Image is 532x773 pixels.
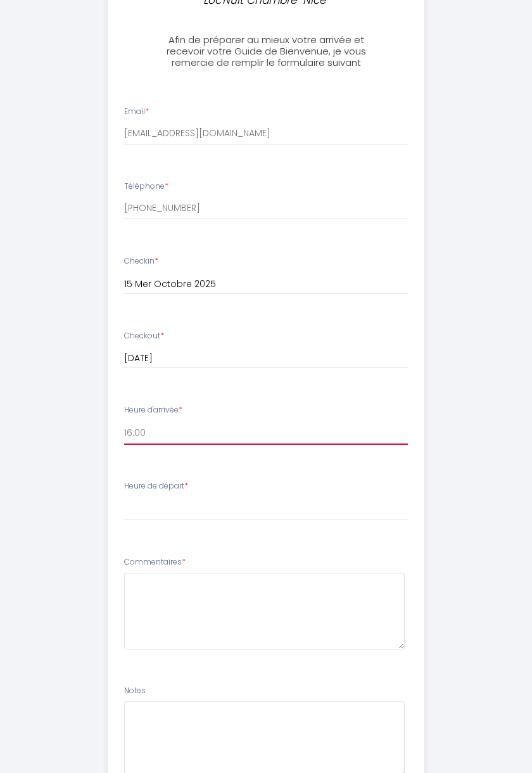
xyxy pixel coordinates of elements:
[163,34,368,68] h3: Afin de préparer au mieux votre arrivée et recevoir votre Guide de Bienvenue, je vous remercie de...
[124,685,146,697] label: Notes
[124,330,164,342] label: Checkout
[124,181,168,193] label: Téléphone
[124,556,186,568] label: Commentaires
[124,404,182,416] label: Heure d'arrivée
[124,106,149,118] label: Email
[124,480,188,492] label: Heure de départ
[124,255,158,267] label: Checkin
